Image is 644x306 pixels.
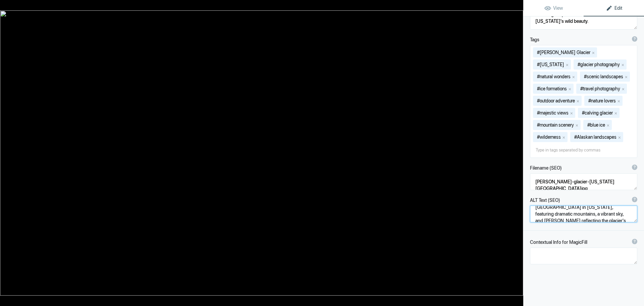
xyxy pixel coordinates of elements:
[613,111,618,115] button: x
[583,120,612,130] mat-chip: #blue ice
[570,132,623,142] mat-chip: #Alaskan landscapes
[574,59,627,70] mat-chip: #glacier photography
[533,59,571,70] mat-chip: #[US_STATE]
[606,123,610,127] button: x
[568,86,572,91] button: x
[576,84,627,94] mat-chip: #travel photography
[530,197,560,204] b: ALT Text (SEO)
[534,144,634,156] input: Type in tags separated by commas
[533,120,581,130] mat-chip: #mountain scenery
[533,72,577,82] mat-chip: #natural wonders
[533,132,568,142] mat-chip: #wilderness
[569,111,574,115] button: x
[533,108,575,118] mat-chip: #majestic views
[584,96,623,106] mat-chip: #nature lovers
[591,50,596,55] button: x
[576,98,580,103] button: x
[544,5,563,11] span: View
[632,36,637,42] div: ?
[533,47,597,57] mat-chip: #[PERSON_NAME] Glacier
[617,135,622,139] button: x
[621,62,625,67] button: x
[561,135,566,139] button: x
[533,96,582,106] mat-chip: #outdoor adventure
[621,86,626,91] button: x
[530,165,562,171] b: Filename (SEO)
[580,72,630,82] mat-chip: #scenic landscapes
[616,98,621,103] button: x
[606,5,622,11] span: Edit
[530,239,587,246] b: Contextual Info for MagicFill
[632,165,637,170] div: ?
[575,123,579,127] button: x
[632,197,637,202] div: ?
[578,108,620,118] mat-chip: #calving glacier
[571,74,576,79] button: x
[533,84,574,94] mat-chip: #ice formations
[624,74,629,79] button: x
[530,36,539,43] b: Tags
[565,62,570,67] button: x
[632,239,637,244] div: ?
